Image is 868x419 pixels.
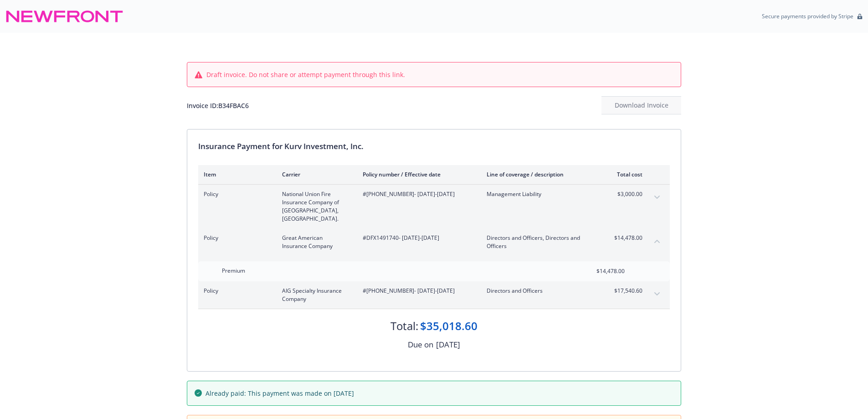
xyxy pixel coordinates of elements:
[187,101,249,110] div: Invoice ID: B34FBAC6
[198,228,670,256] div: PolicyGreat American Insurance Company#DFX1491740- [DATE]-[DATE]Directors and Officers, Directors...
[390,318,418,334] div: Total:
[363,287,472,295] span: #[PHONE_NUMBER] - [DATE]-[DATE]
[198,140,670,152] div: Insurance Payment for Kurv Investment, Inc.
[282,234,348,250] span: Great American Insurance Company
[363,171,472,178] div: Policy number / Effective date
[282,171,348,178] div: Carrier
[420,318,478,334] div: $35,018.60
[487,190,594,198] span: Management Liability
[650,287,664,301] button: expand content
[487,234,594,250] span: Directors and Officers, Directors and Officers
[608,171,642,178] div: Total cost
[608,190,642,198] span: $3,000.00
[608,287,642,295] span: $17,540.60
[650,190,664,205] button: expand content
[762,12,853,20] p: Secure payments provided by Stripe
[487,171,594,178] div: Line of coverage / description
[408,339,433,351] div: Due on
[282,287,348,303] span: AIG Specialty Insurance Company
[608,234,642,242] span: $14,478.00
[204,234,267,242] span: Policy
[206,70,405,79] span: Draft invoice. Do not share or attempt payment through this link.
[222,267,245,274] span: Premium
[487,287,594,295] span: Directors and Officers
[204,171,267,178] div: Item
[601,96,681,114] button: Download Invoice
[198,185,670,228] div: PolicyNational Union Fire Insurance Company of [GEOGRAPHIC_DATA], [GEOGRAPHIC_DATA].#[PHONE_NUMBE...
[436,339,460,351] div: [DATE]
[650,234,664,248] button: collapse content
[601,97,681,114] div: Download Invoice
[363,190,472,198] span: #[PHONE_NUMBER] - [DATE]-[DATE]
[205,388,354,398] span: Already paid: This payment was made on [DATE]
[282,190,348,223] span: National Union Fire Insurance Company of [GEOGRAPHIC_DATA], [GEOGRAPHIC_DATA].
[204,190,267,198] span: Policy
[204,287,267,295] span: Policy
[363,234,472,242] span: #DFX1491740 - [DATE]-[DATE]
[198,281,670,309] div: PolicyAIG Specialty Insurance Company#[PHONE_NUMBER]- [DATE]-[DATE]Directors and Officers$17,540....
[571,264,630,278] input: 0.00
